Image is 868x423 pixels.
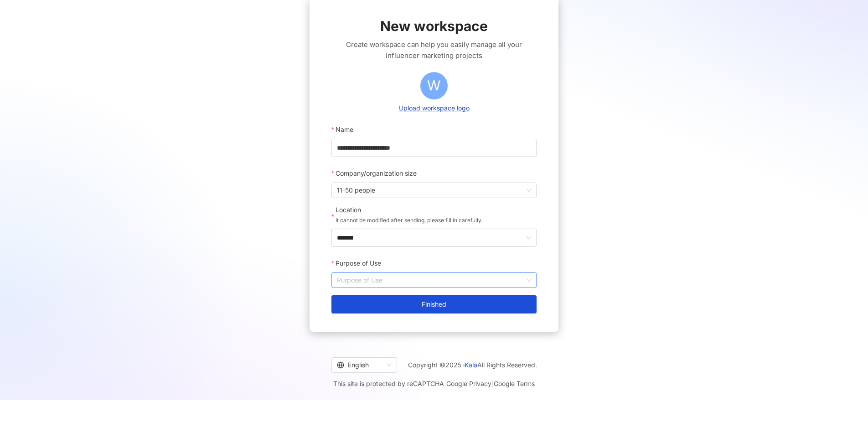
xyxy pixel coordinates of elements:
[526,235,531,240] span: down
[331,295,537,313] button: Finished
[427,75,441,96] span: W
[408,360,537,371] span: Copyright © 2025 All Rights Reserved.
[444,380,446,387] span: |
[422,301,446,308] span: Finished
[337,183,531,198] span: 11-50 people
[331,39,537,61] span: Create workspace can help you easily manage all your influencer marketing projects
[331,139,537,157] input: Name
[336,216,482,225] p: It cannot be modified after sending, please fill in carefully.
[446,380,491,387] a: Google Privacy
[336,205,482,214] div: Location
[333,378,535,389] span: This site is protected by reCAPTCHA
[396,103,472,113] button: Upload workspace logo
[491,380,494,387] span: |
[494,380,535,387] a: Google Terms
[337,358,383,372] div: English
[331,164,423,183] label: Company/organization size
[380,16,488,36] span: New workspace
[463,361,477,369] a: iKala
[331,120,360,139] label: Name
[331,254,387,272] label: Purpose of Use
